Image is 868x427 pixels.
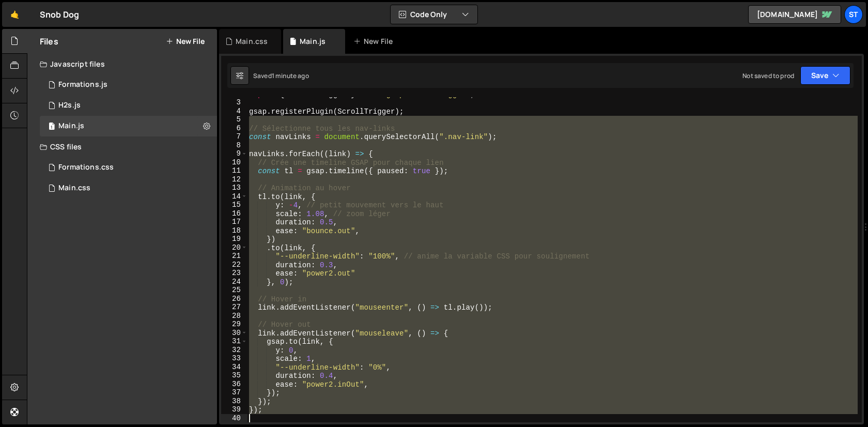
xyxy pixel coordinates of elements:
div: 7 [221,132,247,141]
div: Formations.js [58,80,107,89]
div: 21 [221,252,247,261]
div: 8 [221,141,247,150]
div: 39 [221,405,247,414]
div: New File [353,36,397,47]
div: 27 [221,303,247,312]
div: 16673/45495.css [40,157,217,178]
div: 17 [221,218,247,226]
div: 34 [221,363,247,372]
div: Saved [253,71,309,80]
div: 19 [221,235,247,243]
button: Code Only [391,5,477,24]
a: [DOMAIN_NAME] [748,5,841,24]
div: H2s.js [58,101,81,110]
div: CSS files [27,136,217,157]
div: 14 [221,192,247,201]
div: Not saved to prod [742,71,794,80]
div: 18 [221,226,247,235]
div: 25 [221,286,247,295]
div: 4 [221,107,247,116]
button: New File [166,37,205,45]
div: 31 [221,337,247,346]
div: Main.css [58,184,90,193]
div: 3 [221,98,247,107]
div: 1 minute ago [272,71,309,80]
div: 23 [221,269,247,278]
div: 10 [221,158,247,167]
div: 13 [221,184,247,192]
div: 15 [221,201,247,209]
a: St [844,5,863,24]
div: Main.js [300,36,326,47]
div: 22 [221,261,247,269]
div: 5 [221,115,247,124]
div: 16673/45521.css [40,178,217,199]
div: 6 [221,124,247,133]
div: 16673/45493.js [40,74,217,95]
div: 28 [221,312,247,321]
div: 16673/45489.js [40,116,217,136]
div: 12 [221,175,247,184]
div: 20 [221,243,247,252]
div: 11 [221,166,247,175]
span: 1 [49,123,55,131]
a: 🤙 [2,2,27,27]
div: Main.js [58,121,84,131]
div: 9 [221,149,247,158]
div: 29 [221,320,247,329]
div: 24 [221,278,247,286]
div: 37 [221,388,247,397]
div: 36 [221,380,247,389]
div: 38 [221,397,247,406]
div: 30 [221,329,247,338]
div: Javascript files [27,54,217,74]
div: 16673/45490.js [40,95,217,116]
h2: Files [40,36,58,47]
div: Main.css [236,36,268,47]
div: 35 [221,371,247,380]
div: 32 [221,346,247,355]
div: 16 [221,209,247,218]
div: 26 [221,295,247,303]
div: 33 [221,354,247,363]
button: Save [800,66,850,85]
div: Formations.css [58,163,114,172]
div: 40 [221,414,247,423]
div: Snob Dog [40,8,79,21]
